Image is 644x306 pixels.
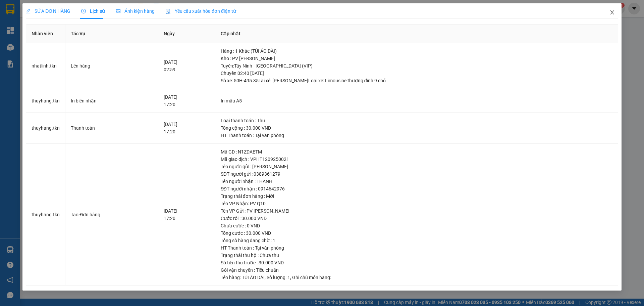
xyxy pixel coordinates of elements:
div: Loại thanh toán : Thu [221,117,612,124]
div: Gói vận chuyển : Tiêu chuẩn [221,266,612,274]
div: Mã giao dịch : VPHT1209250021 [221,156,612,163]
div: Trạng thái thu hộ : Chưa thu [221,252,612,259]
button: Close [603,3,622,22]
span: Lịch sử [81,8,105,14]
div: Tên người gửi : [PERSON_NAME] [221,163,612,170]
div: Tạo Đơn hàng [71,211,153,218]
div: Tổng cước : 30.000 VND [221,229,612,237]
div: Tên người nhận : THÀNH [221,178,612,185]
th: Nhân viên [26,25,65,43]
div: Tuyến : Tây Ninh - [GEOGRAPHIC_DATA] (VIP) Chuyến: 02:40 [DATE] Số xe: 50H-495.35 Tài xế: [PERSON... [221,62,612,84]
img: icon [165,9,171,14]
div: HT Thanh toán : Tại văn phòng [221,244,612,252]
span: Yêu cầu xuất hóa đơn điện tử [165,8,236,14]
span: picture [116,9,120,13]
span: edit [26,9,31,13]
div: HT Thanh toán : Tại văn phòng [221,132,612,139]
span: Ảnh kiện hàng [116,8,155,14]
div: Tổng số hàng đang chờ : 1 [221,237,612,244]
div: In biên nhận [71,97,153,104]
th: Tác Vụ [65,25,158,43]
div: Số tiền thu trước : 30.000 VND [221,259,612,266]
div: Mã GD : N1ZDAETM [221,148,612,156]
div: Tên VP Gửi : PV [PERSON_NAME] [221,207,612,215]
div: [DATE] 02:59 [164,58,209,73]
div: [DATE] 17:20 [164,121,209,135]
th: Ngày [158,25,215,43]
div: Tổng cộng : 30.000 VND [221,124,612,132]
td: thuyhang.tkn [26,144,65,286]
div: Tên VP Nhận: PV Q10 [221,200,612,207]
div: Cước rồi : 30.000 VND [221,215,612,222]
div: Lên hàng [71,62,153,70]
td: nhatlinh.tkn [26,43,65,89]
div: Kho : PV [PERSON_NAME] [221,55,612,62]
td: thuyhang.tkn [26,89,65,113]
div: Hàng : 1 Khác (TÚI ÁO DÀI) [221,47,612,55]
span: close [609,10,615,15]
span: clock-circle [81,9,86,13]
span: 1 [287,275,290,280]
div: Trạng thái đơn hàng : Mới [221,192,612,200]
div: SĐT người nhận : 0914642976 [221,185,612,192]
div: Tên hàng: , Số lượng: , Ghi chú món hàng: [221,274,612,281]
span: SỬA ĐƠN HÀNG [26,8,70,14]
td: thuyhang.tkn [26,113,65,144]
span: TÚI ÁO DÀI [242,275,265,280]
th: Cập nhật [215,25,618,43]
div: [DATE] 17:20 [164,93,209,108]
div: Thanh toán [71,124,153,132]
div: SĐT người gửi : 0389361279 [221,170,612,178]
div: Chưa cước : 0 VND [221,222,612,229]
div: [DATE] 17:20 [164,207,209,222]
div: In mẫu A5 [221,97,612,104]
